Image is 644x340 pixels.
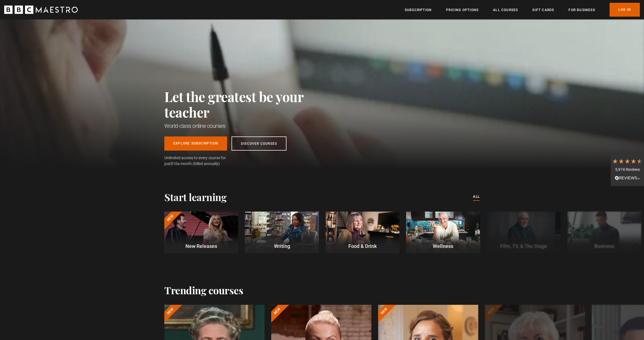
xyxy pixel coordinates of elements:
p: Business [567,242,641,250]
p: Film, TV, & The Stage [487,242,561,250]
a: Business [567,212,641,253]
a: Film, TV, & The Stage [487,212,561,253]
span: Unlimited access to every course for just a month (billed annually) [164,155,239,167]
div: 5,974 ReviewsRead All Reviews [611,154,644,186]
a: New New Releases [164,212,238,253]
p: New Releases [164,242,238,250]
a: Explore Subscription [164,136,227,151]
a: Writing [245,212,319,253]
h2: Let the greatest be your teacher [164,89,328,120]
h1: World-class online courses [164,122,328,130]
p: Wellness [406,242,480,250]
a: All [473,194,480,200]
span: $10 [171,161,177,166]
div: 4.7 Stars [612,158,643,164]
img: REVIEWS.io [615,176,640,180]
p: Writing [245,242,319,250]
h2: Trending courses [164,284,243,296]
h2: Start learning [164,191,227,203]
a: Food & Drink [326,212,399,253]
p: Food & Drink [326,242,399,250]
a: Discover Courses [232,136,286,151]
a: Wellness [406,212,480,253]
div: Read All Reviews [612,175,643,182]
div: 5,974 Reviews [612,167,643,172]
